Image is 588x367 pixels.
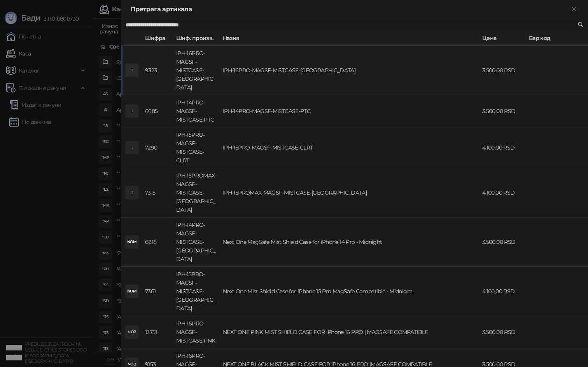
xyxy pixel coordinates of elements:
td: IPH-15PROMAX-MAGSF-MISTCASE-[GEOGRAPHIC_DATA] [220,168,479,217]
td: 7315 [142,168,173,217]
td: 3.500,00 RSD [479,217,526,267]
div: I [126,141,138,154]
div: NOM [126,285,138,297]
td: IPH-15PRO-MAGSF-MISTCASE-CLRT [220,127,479,168]
td: Next One MagSafe Mist Shield Case for iPhone 14 Pro - Midnight [220,217,479,267]
td: IPH-14PRO-MAGSF-MISTCASE-PTC [220,95,479,127]
td: 13751 [142,316,173,348]
td: 3.500,00 RSD [479,316,526,348]
th: Шиф. произв. [173,31,220,46]
th: Цена [479,31,526,46]
div: Претрага артикала [131,5,569,14]
div: NOM [126,236,138,248]
td: 9323 [142,46,173,95]
td: Next One Mist Shield Case for iPhone 15 Pro MagSafe Compatible - Midnight [220,267,479,316]
td: IPH-16PRO-MAGSF-MISTCASE-[GEOGRAPHIC_DATA] [220,46,479,95]
td: 4.100,00 RSD [479,267,526,316]
td: IPH-15PRO-MAGSF-MISTCASE-[GEOGRAPHIC_DATA] [173,267,220,316]
th: Назив [220,31,479,46]
div: NOP [126,326,138,338]
th: Бар код [526,31,588,46]
td: 3.500,00 RSD [479,46,526,95]
td: IPH-14PRO-MAGSF-MISTCASE-PTC [173,95,220,127]
td: 7290 [142,127,173,168]
button: Close [569,5,579,14]
div: I [126,186,138,199]
td: NEXT ONE PINK MIST SHIELD CASE FOR iPhone 16 PRO | MAGSAFE COMPATIBLE [220,316,479,348]
td: IPH-15PROMAX-MAGSF-MISTCASE-[GEOGRAPHIC_DATA] [173,168,220,217]
td: 4.100,00 RSD [479,127,526,168]
td: 6818 [142,217,173,267]
td: IPH-15PRO-MAGSF-MISTCASE-CLRT [173,127,220,168]
td: 6685 [142,95,173,127]
th: Шифра [142,31,173,46]
div: I [126,105,138,117]
td: 7361 [142,267,173,316]
div: I [126,64,138,77]
td: IPH-14PRO-MAGSF-MISTCASE-[GEOGRAPHIC_DATA] [173,217,220,267]
td: IPH-16PRO-MAGSF-MISTCASE-[GEOGRAPHIC_DATA] [173,46,220,95]
td: 3.500,00 RSD [479,95,526,127]
td: IPH-16PRO-MAGSF-MISTCASE-PNK [173,316,220,348]
td: 4.100,00 RSD [479,168,526,217]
